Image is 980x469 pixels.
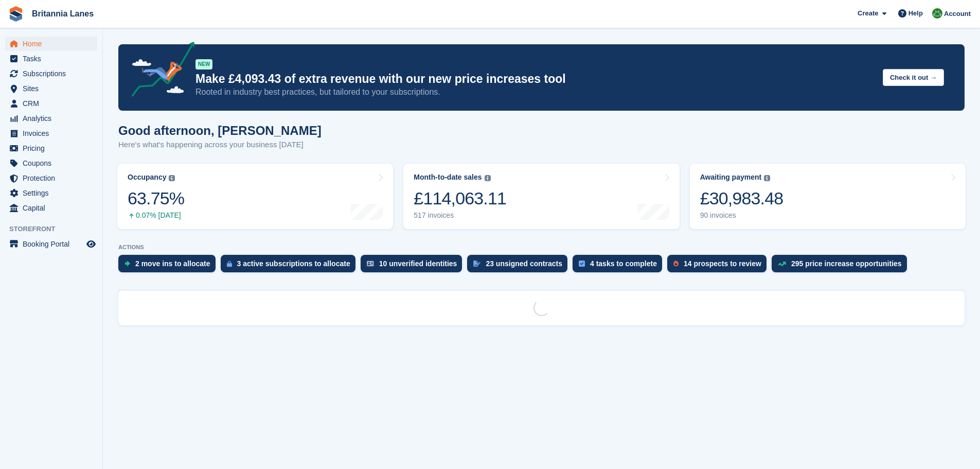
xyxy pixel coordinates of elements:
div: 90 invoices [700,211,783,220]
img: stora-icon-8386f47178a22dfd0bd8f6a31ec36ba5ce8667c1dd55bd0f319d3a0aa187defe.svg [8,6,24,22]
span: Home [23,37,84,51]
img: task-75834270c22a3079a89374b754ae025e5fb1db73e45f91037f5363f120a921f8.svg [579,260,585,267]
h1: Good afternoon, [PERSON_NAME] [118,124,322,137]
div: Awaiting payment [700,173,762,182]
div: 2 move ins to allocate [135,259,210,268]
span: Sites [23,81,84,96]
a: menu [5,51,97,66]
button: Check it out → [883,69,944,86]
img: icon-info-grey-7440780725fd019a000dd9b08b2336e03edf1995a4989e88bcd33f0948082b44.svg [485,175,491,181]
a: menu [5,201,97,215]
img: icon-info-grey-7440780725fd019a000dd9b08b2336e03edf1995a4989e88bcd33f0948082b44.svg [764,175,770,181]
div: 14 prospects to review [684,259,761,268]
a: menu [5,171,97,185]
a: menu [5,37,97,51]
span: Booking Portal [23,237,84,251]
img: prospect-51fa495bee0391a8d652442698ab0144808aea92771e9ea1ae160a38d050c398.svg [673,260,679,267]
span: Capital [23,201,84,215]
span: Settings [23,186,84,200]
p: Here's what's happening across your business [DATE] [118,139,322,151]
img: price-adjustments-announcement-icon-8257ccfd72463d97f412b2fc003d46551f7dbcb40ab6d574587a9cd5c0d94... [123,42,195,100]
a: menu [5,186,97,200]
a: menu [5,156,97,170]
img: verify_identity-adf6edd0f0f0b5bbfe63781bf79b02c33cf7c696d77639b501bdc392416b5a36.svg [367,260,374,267]
span: Subscriptions [23,66,84,81]
a: 3 active subscriptions to allocate [221,255,361,277]
p: Rooted in industry best practices, but tailored to your subscriptions. [195,86,875,98]
div: £30,983.48 [700,188,783,209]
a: 14 prospects to review [667,255,772,277]
a: menu [5,81,97,96]
a: menu [5,96,97,111]
div: £114,063.11 [414,188,506,209]
span: Protection [23,171,84,185]
span: CRM [23,96,84,111]
a: menu [5,237,97,251]
div: 4 tasks to complete [590,259,657,268]
a: Occupancy 63.75% 0.07% [DATE] [117,164,393,229]
a: menu [5,111,97,126]
a: 10 unverified identities [361,255,468,277]
a: Preview store [85,238,97,250]
p: Make £4,093.43 of extra revenue with our new price increases tool [195,72,875,86]
a: Month-to-date sales £114,063.11 517 invoices [403,164,679,229]
a: 23 unsigned contracts [467,255,573,277]
img: icon-info-grey-7440780725fd019a000dd9b08b2336e03edf1995a4989e88bcd33f0948082b44.svg [169,175,175,181]
span: Account [944,9,971,19]
div: NEW [195,59,212,70]
span: Tasks [23,51,84,66]
div: 295 price increase opportunities [791,259,902,268]
img: price_increase_opportunities-93ffe204e8149a01c8c9dc8f82e8f89637d9d84a8eef4429ea346261dce0b2c0.svg [778,262,786,266]
a: Britannia Lanes [28,5,98,22]
a: menu [5,66,97,81]
span: Analytics [23,111,84,126]
img: move_ins_to_allocate_icon-fdf77a2bb77ea45bf5b3d319d69a93e2d87916cf1d5bf7949dd705db3b84f3ca.svg [124,260,130,267]
a: Awaiting payment £30,983.48 90 invoices [690,164,966,229]
img: active_subscription_to_allocate_icon-d502201f5373d7db506a760aba3b589e785aa758c864c3986d89f69b8ff3... [227,260,232,267]
div: 63.75% [128,188,184,209]
img: contract_signature_icon-13c848040528278c33f63329250d36e43548de30e8caae1d1a13099fd9432cc5.svg [473,260,480,267]
div: 10 unverified identities [379,259,457,268]
div: 0.07% [DATE] [128,211,184,220]
div: Month-to-date sales [414,173,482,182]
a: menu [5,126,97,141]
a: 2 move ins to allocate [118,255,221,277]
span: Pricing [23,141,84,155]
div: 517 invoices [414,211,506,220]
span: Storefront [9,224,102,234]
span: Help [908,8,923,19]
img: Matt Lane [932,8,942,19]
div: Occupancy [128,173,166,182]
span: Invoices [23,126,84,141]
a: menu [5,141,97,155]
p: ACTIONS [118,244,965,251]
div: 23 unsigned contracts [486,259,562,268]
span: Create [858,8,878,19]
a: 295 price increase opportunities [772,255,912,277]
div: 3 active subscriptions to allocate [237,259,350,268]
a: 4 tasks to complete [573,255,667,277]
span: Coupons [23,156,84,170]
